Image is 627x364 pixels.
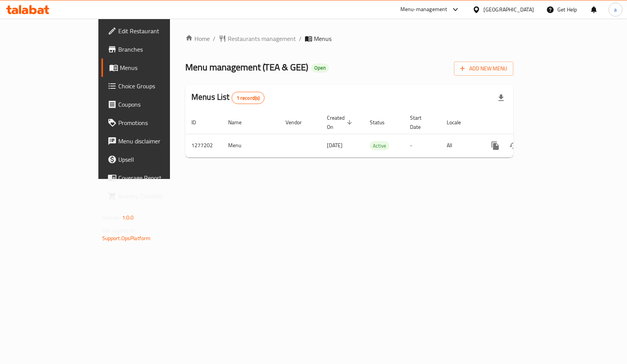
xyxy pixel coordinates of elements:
a: Restaurants management [219,34,296,43]
span: Branches [118,45,197,54]
button: Change Status [505,136,523,155]
span: Edit Restaurant [118,26,197,36]
a: Choice Groups [101,77,203,95]
span: Locale [447,118,471,127]
a: Coupons [101,95,203,114]
a: Menu disclaimer [101,132,203,150]
span: Name [228,118,251,127]
div: [GEOGRAPHIC_DATA] [483,5,534,14]
span: Status [370,118,395,127]
li: / [213,34,216,43]
span: Restaurants management [228,34,296,43]
nav: breadcrumb [185,34,513,43]
span: Upsell [118,155,197,164]
span: Active [370,141,389,150]
span: Get support on: [102,226,137,236]
button: Add New Menu [454,62,513,76]
a: Menus [101,58,203,77]
button: more [486,136,505,155]
a: Support.OpsPlatform [102,233,151,243]
div: Menu-management [400,5,447,14]
div: Total records count [232,92,265,104]
span: Menu management ( TEA & GEE ) [185,58,308,76]
div: Open [311,63,329,73]
a: Promotions [101,114,203,132]
span: Start Date [410,113,431,132]
div: Export file [492,89,510,107]
span: Coverage Report [118,173,197,182]
th: Actions [480,111,566,134]
span: Choice Groups [118,81,197,91]
a: Upsell [101,150,203,169]
td: - [404,134,441,157]
div: Active [370,141,389,150]
a: Coverage Report [101,169,203,187]
span: 1.0.0 [122,213,134,223]
span: ID [191,118,206,127]
li: / [299,34,302,43]
span: Menus [120,63,197,72]
span: Version: [102,213,121,223]
span: Coupons [118,100,197,109]
span: a [614,5,617,14]
span: Vendor [286,118,312,127]
a: Grocery Checklist [101,187,203,205]
span: Menu disclaimer [118,136,197,146]
span: Grocery Checklist [118,192,197,201]
a: Edit Restaurant [101,22,203,40]
span: Open [311,65,329,71]
span: [DATE] [327,140,343,150]
td: 1277202 [185,134,222,157]
span: Created On [327,113,354,132]
td: Menu [222,134,279,157]
td: All [441,134,480,157]
span: Add New Menu [460,64,507,73]
span: Menus [314,34,331,43]
h2: Menus List [191,91,265,104]
span: Promotions [118,118,197,127]
a: Branches [101,40,203,58]
table: enhanced table [185,111,566,158]
span: 1 record(s) [232,94,265,102]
